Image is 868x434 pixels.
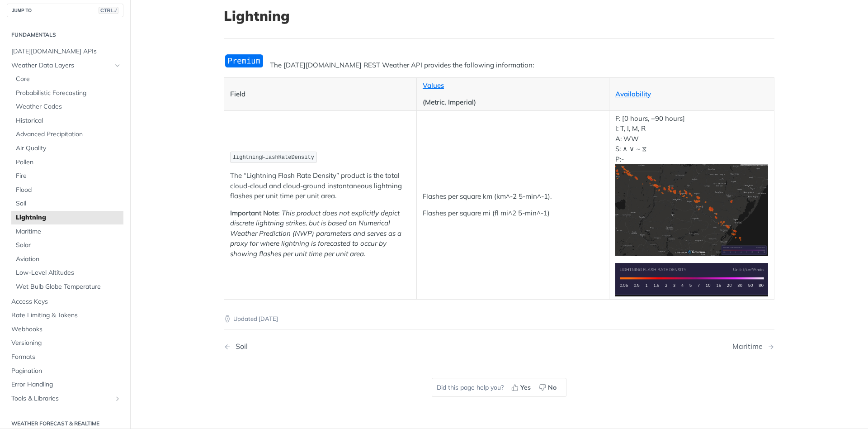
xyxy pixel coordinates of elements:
[231,342,248,351] div: Soil
[11,353,121,362] span: Formats
[11,367,121,376] span: Pagination
[16,186,121,195] span: Flood
[233,154,314,161] span: lightningFlashRateDensity
[16,89,121,98] span: Probabilistic Forecasting
[7,420,123,428] h2: Weather Forecast & realtime
[16,116,121,125] span: Historical
[7,31,123,39] h2: Fundamentals
[732,342,774,351] a: Next Page: Maritime
[7,378,123,392] a: Error Handling
[11,381,121,390] span: Error Handling
[16,241,121,250] span: Solar
[732,342,767,351] div: Maritime
[423,81,444,90] a: Values
[11,225,123,238] a: Maritime
[423,208,603,219] p: Flashes per square mi (fl mi^2 5-min^-1)
[7,309,123,323] a: Rate Limiting & Tokens
[16,103,121,112] span: Weather Codes
[615,114,768,256] p: F: [0 hours, +90 hours] I: T, I, M, R A: WW S: ∧ ∨ ~ ⧖ P:-
[423,191,603,202] p: Flashes per square km (km^-2 5-min^-1).
[16,269,121,278] span: Low-Level Altitudes
[11,394,112,403] span: Tools & Libraries
[7,295,123,309] a: Access Keys
[7,59,123,72] a: Weather Data LayersHide subpages for Weather Data Layers
[536,381,561,394] button: No
[11,297,121,306] span: Access Keys
[615,90,651,98] a: Availability
[230,171,410,201] p: The “Lightning Flash Rate Density” product is the total cloud-cloud and cloud-ground instantaneou...
[16,282,121,291] span: Wet Bulb Globe Temperature
[11,339,121,348] span: Versioning
[11,47,121,56] span: [DATE][DOMAIN_NAME] APIs
[7,350,123,364] a: Formats
[224,315,774,324] p: Updated [DATE]
[615,205,768,214] span: Expand image
[11,128,123,142] a: Advanced Precipitation
[11,211,123,224] a: Lightning
[11,325,121,334] span: Webhooks
[11,197,123,211] a: Soil
[16,158,121,167] span: Pollen
[7,337,123,350] a: Versioning
[508,381,536,394] button: Yes
[11,72,123,86] a: Core
[7,4,123,17] button: JUMP TOCTRL-/
[11,86,123,100] a: Probabilistic Forecasting
[11,253,123,266] a: Aviation
[423,97,603,108] p: (Metric, Imperial)
[99,7,118,14] span: CTRL-/
[11,280,123,294] a: Wet Bulb Globe Temperature
[16,200,121,209] span: Soil
[16,255,121,264] span: Aviation
[615,263,768,296] img: Lightning Flash Rate Density Legend
[7,392,123,405] a: Tools & LibrariesShow subpages for Tools & Libraries
[16,213,121,222] span: Lightning
[11,239,123,253] a: Solar
[11,114,123,128] a: Historical
[230,209,280,217] strong: Important Note:
[11,311,121,320] span: Rate Limiting & Tokens
[11,183,123,197] a: Flood
[11,267,123,280] a: Low-Level Altitudes
[16,172,121,181] span: Fire
[548,383,557,392] span: No
[7,45,123,58] a: [DATE][DOMAIN_NAME] APIs
[11,61,112,70] span: Weather Data Layers
[16,144,121,153] span: Air Quality
[11,142,123,155] a: Air Quality
[11,100,123,114] a: Weather Codes
[224,333,774,360] nav: Pagination Controls
[615,275,768,283] span: Expand image
[224,60,774,71] p: The [DATE][DOMAIN_NAME] REST Weather API provides the following information:
[230,209,401,258] em: This product does not explicitly depict discrete lightning strikes, but is based on Numerical Wea...
[7,364,123,378] a: Pagination
[615,164,768,256] img: Lightning Flash Rate Density Heatmap
[7,323,123,336] a: Webhooks
[16,75,121,84] span: Core
[224,8,774,24] h1: Lightning
[224,342,460,351] a: Previous Page: Soil
[230,89,410,100] p: Field
[16,130,121,139] span: Advanced Precipitation
[114,62,121,69] button: Hide subpages for Weather Data Layers
[16,227,121,236] span: Maritime
[114,395,121,402] button: Show subpages for Tools & Libraries
[11,156,123,169] a: Pollen
[432,378,566,397] div: Did this page help you?
[11,170,123,183] a: Fire
[520,383,531,392] span: Yes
